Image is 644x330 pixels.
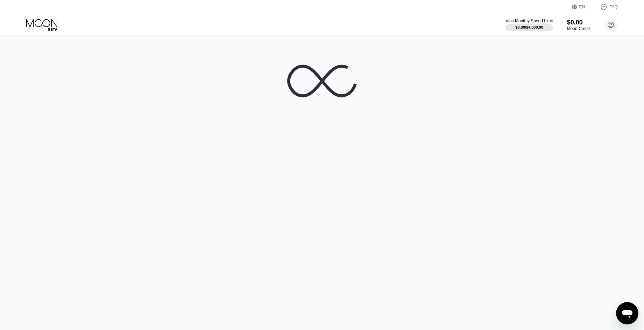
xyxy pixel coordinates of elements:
[616,302,638,324] iframe: Кнопка запуска окна обмена сообщениями
[515,25,543,29] div: $0.00 / $4,000.00
[567,19,590,26] div: $0.00
[593,3,618,10] div: FAQ
[579,5,585,9] div: EN
[609,5,618,9] div: FAQ
[505,19,553,23] div: Visa Monthly Spend Limit
[572,3,593,10] div: EN
[567,26,590,31] div: Moon Credit
[567,19,590,31] div: $0.00Moon Credit
[505,19,553,31] div: Visa Monthly Spend Limit$0.00/$4,000.00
